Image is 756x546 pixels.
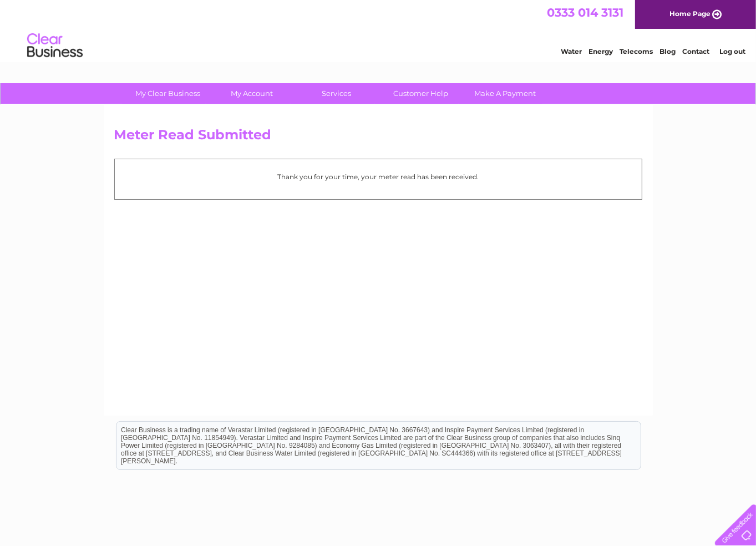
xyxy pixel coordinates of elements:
a: Telecoms [620,47,653,55]
a: Make A Payment [459,83,551,104]
a: Services [291,83,382,104]
a: My Account [206,83,298,104]
h2: Meter Read Submitted [114,127,642,148]
a: 0333 014 3131 [547,6,623,19]
img: logo.png [27,29,83,63]
a: Contact [682,47,709,55]
a: Energy [588,47,613,55]
a: Blog [659,47,676,55]
a: My Clear Business [122,83,214,104]
a: Customer Help [375,83,466,104]
a: Water [561,47,582,55]
p: Thank you for your time, your meter read has been received. [120,171,636,182]
div: Clear Business is a trading name of Verastar Limited (registered in [GEOGRAPHIC_DATA] No. 3667643... [116,6,641,54]
a: Log out [719,47,745,55]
